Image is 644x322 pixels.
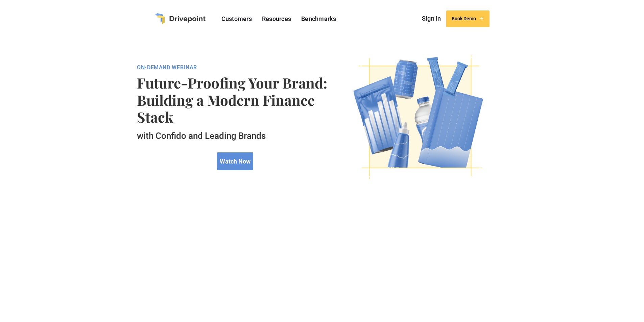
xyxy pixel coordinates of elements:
[452,16,476,22] div: Book Demo
[218,14,255,24] a: Customers
[298,14,340,24] a: Benchmarks
[137,131,334,141] h5: with Confido and Leading Brands
[137,64,334,71] div: On-Demand webinar
[259,14,294,24] a: Resources
[446,10,490,27] a: Book Demo
[155,13,206,24] a: home
[137,74,334,125] strong: Future-Proofing Your Brand: Building a Modern Finance Stack
[419,14,445,24] a: Sign In
[217,152,253,170] a: Watch Now
[350,47,492,188] img: consumer brand graphic representing CPG and products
